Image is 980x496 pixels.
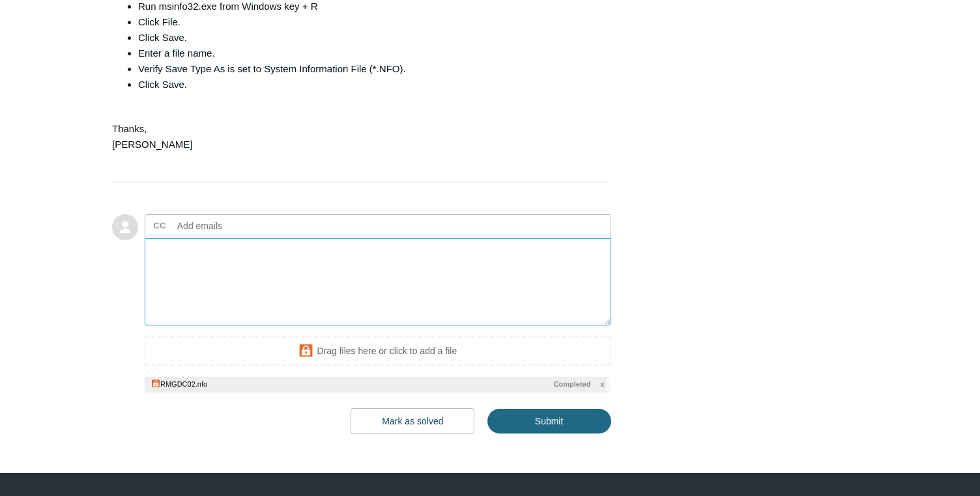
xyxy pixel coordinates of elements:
span: x [600,379,604,390]
input: Submit [487,409,611,434]
label: CC [154,216,166,236]
li: Click Save. [138,30,598,46]
span: Completed [554,379,591,390]
textarea: Add your reply [145,238,611,326]
li: Enter a file name. [138,46,598,61]
input: Add emails [172,216,312,236]
li: Click File. [138,14,598,30]
button: Mark as solved [351,408,474,434]
li: Verify Save Type As is set to System Information File (*.NFO). [138,61,598,77]
li: Click Save. [138,77,598,92]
